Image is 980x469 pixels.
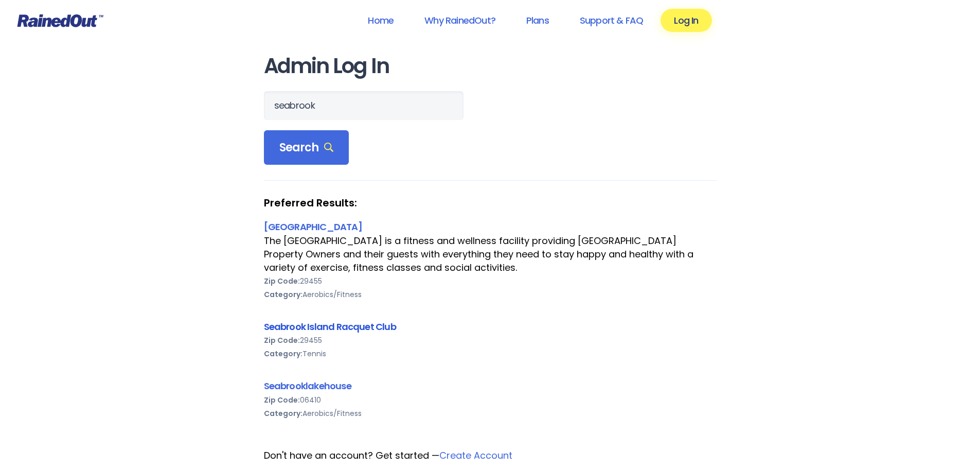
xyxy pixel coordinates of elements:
[264,320,396,333] a: Seabrook Island Racquet Club
[264,234,717,274] div: The [GEOGRAPHIC_DATA] is a fitness and wellness facility providing [GEOGRAPHIC_DATA] Property Own...
[264,274,717,288] div: 29455
[264,276,300,286] b: Zip Code:
[566,9,656,32] a: Support & FAQ
[264,393,717,407] div: 06410
[264,335,300,345] b: Zip Code:
[264,55,717,78] h1: Admin Log In
[264,220,362,233] a: [GEOGRAPHIC_DATA]
[264,130,349,165] div: Search
[354,9,407,32] a: Home
[279,141,334,155] span: Search
[439,449,512,462] a: Create Account
[411,9,509,32] a: Why RainedOut?
[264,220,717,234] div: [GEOGRAPHIC_DATA]
[264,379,717,393] div: Seabrooklakehouse
[264,320,717,334] div: Seabrook Island Racquet Club
[264,196,717,210] strong: Preferred Results:
[264,289,302,300] b: Category:
[264,288,717,301] div: Aerobics/Fitness
[264,334,717,347] div: 29455
[264,379,351,392] a: Seabrooklakehouse
[661,9,711,32] a: Log In
[264,408,302,419] b: Category:
[513,9,562,32] a: Plans
[264,347,717,360] div: Tennis
[264,407,717,420] div: Aerobics/Fitness
[264,91,464,120] input: Search Orgs…
[264,349,302,359] b: Category:
[264,395,300,405] b: Zip Code:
